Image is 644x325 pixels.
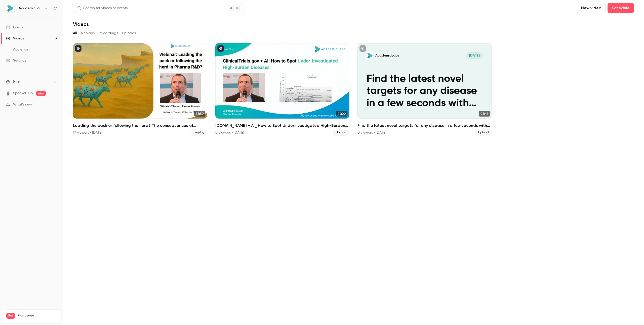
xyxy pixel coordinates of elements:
[6,79,57,85] li: help-dropdown-opener
[6,36,24,41] div: Videos
[191,130,207,136] span: Replay
[194,111,205,117] span: 58:50
[99,29,118,37] button: Recordings
[333,130,349,136] span: Upload
[215,123,350,129] h2: [DOMAIN_NAME] + AI_ How to Spot Underinvestigated High-Burden Diseases (Case Study)
[73,130,102,135] div: 17 viewers • [DATE]
[6,4,14,12] img: AcademicLabs
[6,25,23,30] div: Events
[357,130,386,135] div: 0 viewers • [DATE]
[18,314,57,318] span: Plan usage
[608,3,634,13] button: Schedule
[73,21,89,27] h1: Videos
[357,43,492,136] a: Find the latest novel targets for any disease in a few seconds with AcademicLabs AIAcademicLabs[D...
[217,45,224,52] button: published
[13,102,32,107] span: What's new
[577,3,606,13] button: New video
[19,6,42,11] h6: AcademicLabs
[77,6,128,11] div: Search for videos or events
[122,29,136,37] button: Uploads
[6,47,28,52] div: Audience
[73,43,207,136] a: 58:50Leading the pack or following the herd? The consequences of pipeline asset clustering around...
[75,45,82,52] button: published
[36,91,46,96] span: new
[73,29,77,37] button: All
[215,43,350,136] a: 09:00[DOMAIN_NAME] + AI_ How to Spot Underinvestigated High-Burden Diseases (Case Study)0 viewers...
[357,123,492,129] h2: Find the latest novel targets for any disease in a few seconds with AcademicLabs AI
[375,53,399,58] p: AcademicLabs
[73,3,634,322] section: Videos
[336,111,347,117] span: 09:00
[6,313,15,319] span: Pro
[81,29,95,37] button: Replays
[73,123,207,129] h2: Leading the pack or following the herd? The consequences of pipeline asset clustering around targ...
[6,58,26,63] div: Settings
[466,52,482,59] span: [DATE]
[215,43,350,136] li: ClinicalTrials.gov + AI_ How to Spot Underinvestigated High-Burden Diseases (Case Study)
[51,102,57,107] iframe: Noticeable Trigger
[13,91,33,96] a: SpeakerHub
[73,43,634,136] ul: Videos
[13,79,20,85] span: Help
[367,73,483,110] p: Find the latest novel targets for any disease in a few seconds with AcademicLabs AI
[359,45,366,52] button: unpublished
[475,130,492,136] span: Upload
[367,52,373,59] img: Find the latest novel targets for any disease in a few seconds with AcademicLabs AI
[479,111,490,117] span: 03:48
[215,130,244,135] div: 0 viewers • [DATE]
[357,43,492,136] li: Find the latest novel targets for any disease in a few seconds with AcademicLabs AI
[73,43,207,136] li: Leading the pack or following the herd? The consequences of pipeline asset clustering around targ...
